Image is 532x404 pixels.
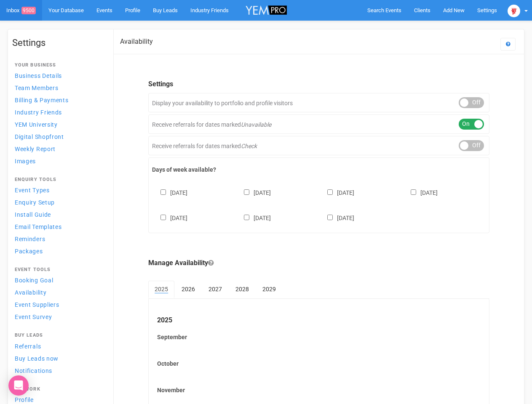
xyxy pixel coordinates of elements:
[12,353,105,364] a: Buy Leads now
[15,333,102,338] h4: Buy Leads
[319,188,354,197] label: [DATE]
[12,233,105,245] a: Reminders
[244,189,249,195] input: [DATE]
[12,221,105,232] a: Email Templates
[12,311,105,322] a: Event Survey
[15,367,52,374] span: Notifications
[15,223,62,230] span: Email Templates
[157,333,481,341] label: September
[15,146,56,152] span: Weekly Report
[15,133,64,140] span: Digital Shopfront
[15,267,102,272] h4: Event Tools
[12,184,105,196] a: Event Types
[15,314,52,320] span: Event Survey
[148,114,489,134] div: Receive referrals for dates marked
[235,188,271,197] label: [DATE]
[327,189,333,195] input: [DATE]
[152,213,187,222] label: [DATE]
[12,155,105,167] a: Images
[411,189,416,195] input: [DATE]
[15,187,50,194] span: Event Types
[12,245,105,257] a: Packages
[367,7,401,13] span: Search Events
[15,248,43,255] span: Packages
[241,121,271,128] em: Unavailable
[256,281,282,298] a: 2029
[12,209,105,220] a: Install Guide
[8,375,29,396] div: Open Intercom Messenger
[160,215,166,220] input: [DATE]
[12,131,105,142] a: Digital Shopfront
[241,143,257,149] em: Check
[148,80,489,89] legend: Settings
[244,215,249,220] input: [DATE]
[327,215,333,220] input: [DATE]
[160,189,166,195] input: [DATE]
[235,213,271,222] label: [DATE]
[12,70,105,81] a: Business Details
[15,158,36,165] span: Images
[148,136,489,155] div: Receive referrals for dates marked
[148,281,174,298] a: 2025
[12,82,105,93] a: Team Members
[12,299,105,310] a: Event Suppliers
[229,281,255,298] a: 2028
[12,143,105,154] a: Weekly Report
[152,188,187,197] label: [DATE]
[15,277,53,284] span: Booking Goal
[15,97,69,104] span: Billing & Payments
[152,165,486,174] label: Days of week available?
[15,85,58,91] span: Team Members
[12,94,105,106] a: Billing & Payments
[319,213,354,222] label: [DATE]
[12,287,105,298] a: Availability
[402,188,438,197] label: [DATE]
[21,7,36,14] span: 9500
[175,281,201,298] a: 2026
[157,316,481,325] legend: 2025
[157,386,481,394] label: November
[15,72,62,79] span: Business Details
[12,197,105,208] a: Enquiry Setup
[12,106,105,118] a: Industry Friends
[148,258,489,268] legend: Manage Availability
[12,340,105,352] a: Referrals
[15,63,102,68] h4: Your Business
[15,289,46,296] span: Availability
[15,211,51,218] span: Install Guide
[120,38,153,45] h2: Availability
[15,236,45,242] span: Reminders
[15,177,102,182] h4: Enquiry Tools
[12,274,105,286] a: Booking Goal
[15,301,59,308] span: Event Suppliers
[148,93,489,112] div: Display your availability to portfolio and profile visitors
[12,38,105,48] h1: Settings
[157,359,481,368] label: October
[15,121,58,128] span: YEM University
[508,5,520,17] img: open-uri20250107-2-1pbi2ie
[443,7,465,13] span: Add New
[12,119,105,130] a: YEM University
[414,7,430,13] span: Clients
[15,387,102,392] h4: Network
[12,365,105,376] a: Notifications
[15,199,55,206] span: Enquiry Setup
[202,281,228,298] a: 2027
